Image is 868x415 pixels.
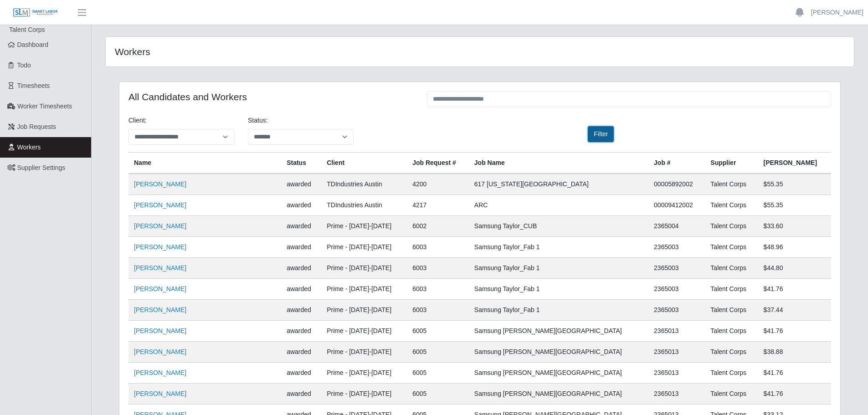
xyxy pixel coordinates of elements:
td: Talent Corps [705,216,758,237]
th: Name [128,153,281,174]
label: Client: [128,116,147,125]
td: Prime - [DATE]-[DATE] [321,279,407,300]
td: $41.76 [758,363,831,384]
td: 6003 [407,279,469,300]
td: awarded [281,384,321,405]
td: Talent Corps [705,300,758,321]
td: $41.76 [758,321,831,342]
span: Timesheets [17,82,50,89]
th: Job Request # [407,153,469,174]
td: $41.76 [758,384,831,405]
td: 2365003 [648,279,705,300]
td: 4200 [407,174,469,195]
td: Talent Corps [705,342,758,363]
td: $38.88 [758,342,831,363]
span: Worker Timesheets [17,102,72,110]
td: Samsung [PERSON_NAME][GEOGRAPHIC_DATA] [469,321,648,342]
td: Talent Corps [705,279,758,300]
td: 00005892002 [648,174,705,195]
a: [PERSON_NAME] [134,348,186,355]
span: Supplier Settings [17,164,66,171]
td: Samsung Taylor_Fab 1 [469,237,648,258]
td: Talent Corps [705,321,758,342]
td: awarded [281,195,321,216]
td: 2365003 [648,258,705,279]
a: [PERSON_NAME] [134,390,186,397]
a: [PERSON_NAME] [134,180,186,188]
span: Todo [17,61,31,69]
td: Samsung Taylor_Fab 1 [469,258,648,279]
td: 2365013 [648,363,705,384]
th: Client [321,153,407,174]
td: Prime - [DATE]-[DATE] [321,258,407,279]
td: $55.35 [758,174,831,195]
td: Talent Corps [705,174,758,195]
span: Talent Corps [9,26,45,33]
td: Samsung [PERSON_NAME][GEOGRAPHIC_DATA] [469,384,648,405]
span: Dashboard [17,41,49,48]
td: 6003 [407,237,469,258]
label: Status: [248,116,268,125]
td: $33.60 [758,216,831,237]
td: Talent Corps [705,195,758,216]
a: [PERSON_NAME] [134,306,186,313]
td: TDIndustries Austin [321,195,407,216]
th: Supplier [705,153,758,174]
td: awarded [281,300,321,321]
td: Prime - [DATE]-[DATE] [321,363,407,384]
td: Talent Corps [705,363,758,384]
td: awarded [281,279,321,300]
td: awarded [281,342,321,363]
td: $48.96 [758,237,831,258]
td: Talent Corps [705,258,758,279]
td: 2365013 [648,384,705,405]
a: [PERSON_NAME] [134,327,186,334]
td: 2365003 [648,237,705,258]
th: Job Name [469,153,648,174]
td: 6003 [407,300,469,321]
th: Job # [648,153,705,174]
td: 6005 [407,321,469,342]
td: Samsung Taylor_CUB [469,216,648,237]
a: [PERSON_NAME] [134,369,186,376]
td: Samsung [PERSON_NAME][GEOGRAPHIC_DATA] [469,363,648,384]
td: awarded [281,258,321,279]
td: awarded [281,174,321,195]
td: Prime - [DATE]-[DATE] [321,300,407,321]
button: Filter [588,126,614,142]
td: Prime - [DATE]-[DATE] [321,237,407,258]
td: $37.44 [758,300,831,321]
td: 2365013 [648,342,705,363]
td: Prime - [DATE]-[DATE] [321,216,407,237]
a: [PERSON_NAME] [134,264,186,272]
td: awarded [281,216,321,237]
a: [PERSON_NAME] [134,243,186,251]
img: SLM Logo [13,8,58,18]
td: 6005 [407,363,469,384]
td: Talent Corps [705,384,758,405]
a: [PERSON_NAME] [811,8,863,17]
td: awarded [281,321,321,342]
td: $41.76 [758,279,831,300]
td: 2365004 [648,216,705,237]
td: Prime - [DATE]-[DATE] [321,342,407,363]
td: awarded [281,363,321,384]
td: 6002 [407,216,469,237]
td: 00009412002 [648,195,705,216]
td: 2365013 [648,321,705,342]
a: [PERSON_NAME] [134,222,186,230]
a: [PERSON_NAME] [134,201,186,209]
td: 6005 [407,342,469,363]
td: 2365003 [648,300,705,321]
td: Samsung Taylor_Fab 1 [469,300,648,321]
span: Job Requests [17,123,56,130]
td: 617 [US_STATE][GEOGRAPHIC_DATA] [469,174,648,195]
td: Talent Corps [705,237,758,258]
td: Samsung Taylor_Fab 1 [469,279,648,300]
th: Status [281,153,321,174]
td: $44.80 [758,258,831,279]
td: ARC [469,195,648,216]
span: Workers [17,143,41,151]
td: 6005 [407,384,469,405]
a: [PERSON_NAME] [134,285,186,292]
